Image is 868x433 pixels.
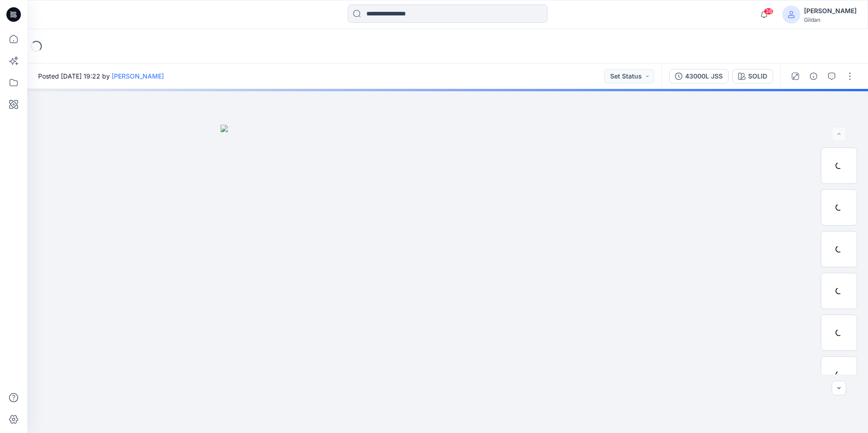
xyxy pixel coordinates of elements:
span: 36 [764,8,774,15]
div: Gildan [804,16,857,23]
button: SOLID [732,69,773,84]
button: 43000L JSS [669,69,729,84]
button: Details [806,69,821,84]
span: Posted [DATE] 19:22 by [38,71,164,81]
div: SOLID [748,71,767,81]
svg: avatar [788,11,795,18]
div: 43000L JSS [685,71,723,81]
a: [PERSON_NAME] [112,72,164,80]
img: eyJhbGciOiJIUzI1NiIsImtpZCI6IjAiLCJzbHQiOiJzZXMiLCJ0eXAiOiJKV1QifQ.eyJkYXRhIjp7InR5cGUiOiJzdG9yYW... [221,125,675,433]
div: [PERSON_NAME] [804,5,857,16]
